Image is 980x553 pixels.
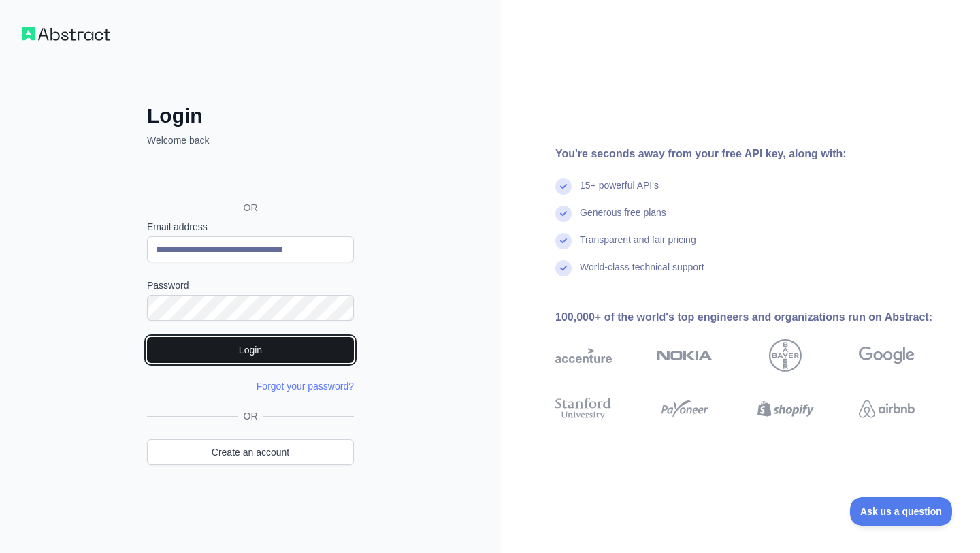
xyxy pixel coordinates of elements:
[657,395,713,423] img: payoneer
[657,339,713,372] img: nokia
[233,201,269,215] span: OR
[147,439,354,465] a: Create an account
[555,146,958,162] div: You're seconds away from your free API key, along with:
[555,178,572,195] img: check mark
[769,339,802,372] img: bayer
[850,497,953,526] iframe: Toggle Customer Support
[555,309,958,326] div: 100,000+ of the world's top engineers and organizations run on Abstract:
[140,162,358,192] iframe: Sign in with Google Button
[257,381,354,392] a: Forgot your password?
[555,339,612,372] img: accenture
[580,233,696,260] div: Transparent and fair pricing
[147,220,354,234] label: Email address
[147,133,354,147] p: Welcome back
[555,206,572,222] img: check mark
[238,409,263,423] span: OR
[147,279,354,292] label: Password
[859,395,915,423] img: airbnb
[147,104,354,128] h2: Login
[580,206,666,233] div: Generous free plans
[580,260,704,287] div: World-class technical support
[555,260,572,276] img: check mark
[22,27,110,41] img: Workflow
[580,178,659,206] div: 15+ powerful API's
[555,395,612,423] img: stanford university
[859,339,915,372] img: google
[757,395,814,423] img: shopify
[147,337,354,363] button: Login
[555,233,572,249] img: check mark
